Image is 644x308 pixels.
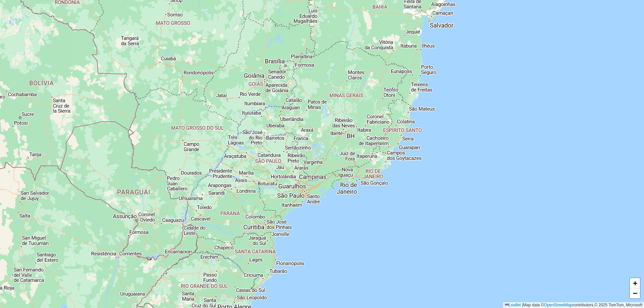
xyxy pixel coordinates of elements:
a: Leaflet [505,303,521,307]
span: | [522,303,523,307]
a: Zoom in [630,278,640,288]
a: OpenStreetMap [544,303,573,307]
span: + [633,279,637,287]
a: Zoom out [630,288,640,298]
span: − [633,289,637,297]
div: Map data © contributors,© 2025 TomTom, Microsoft [503,302,644,308]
